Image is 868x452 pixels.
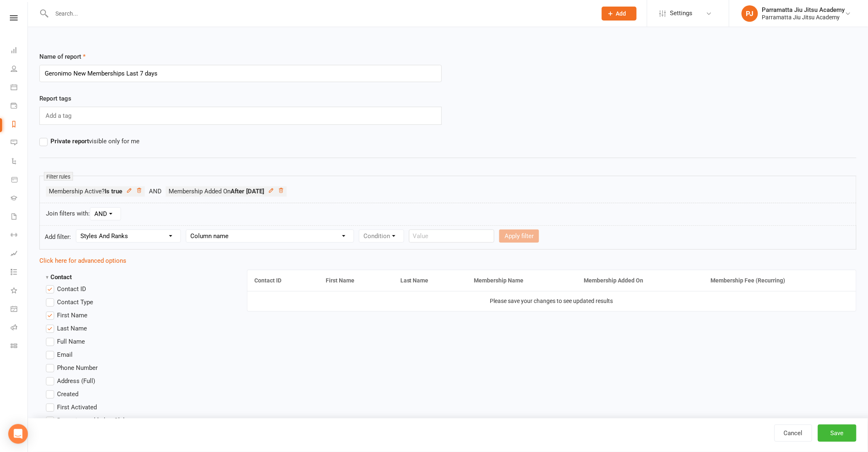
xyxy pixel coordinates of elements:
[742,5,758,22] div: PJ
[57,310,87,319] span: First Name
[11,60,27,79] a: People
[39,52,86,62] label: Name of report
[39,257,126,264] a: Click here for advanced options
[11,116,27,134] a: Reports
[231,188,264,195] strong: After [DATE]
[57,402,97,411] span: First Activated
[247,291,857,311] td: Please save your changes to see updated results
[105,188,122,195] strong: Is true
[466,270,576,291] th: Membership Name
[57,389,78,398] span: Created
[39,203,857,226] div: Join filters with:
[44,172,73,181] small: Filter rules
[11,245,27,264] a: Assessments
[602,7,637,21] button: Add
[11,301,27,319] a: General attendance kiosk mode
[319,270,393,291] th: First Name
[616,10,626,17] span: Add
[704,270,856,291] th: Membership Fee (Recurring)
[39,225,857,250] form: Add filter:
[818,424,857,442] button: Save
[11,282,27,301] a: What's New
[57,337,85,345] span: Full Name
[57,324,87,332] span: Last Name
[393,270,466,291] th: Last Name
[774,424,812,442] a: Cancel
[11,97,27,116] a: Payments
[576,270,703,291] th: Membership Added On
[50,138,89,145] strong: Private report
[57,376,95,385] span: Address (Full)
[247,270,319,291] th: Contact ID
[169,188,264,195] span: Membership Added On
[57,415,139,424] span: Days since added to Clubworx
[11,171,27,190] a: Product Sales
[57,284,86,293] span: Contact ID
[8,424,28,444] div: Open Intercom Messenger
[11,337,27,356] a: Class kiosk mode
[11,42,27,60] a: Dashboard
[45,110,74,121] input: Add a tag
[57,363,98,372] span: Phone Number
[11,319,27,337] a: Roll call kiosk mode
[39,94,71,103] label: Report tags
[670,4,693,23] span: Settings
[50,136,139,145] span: visible only for me
[57,297,93,306] span: Contact Type
[762,14,845,21] div: Parramatta Jiu Jitsu Academy
[46,273,72,281] strong: Contact
[762,6,845,14] div: Parramatta Jiu Jitsu Academy
[49,8,591,19] input: Search...
[11,79,27,97] a: Calendar
[409,229,494,243] input: Value
[57,350,73,358] span: Email
[49,188,122,195] span: Membership Active?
